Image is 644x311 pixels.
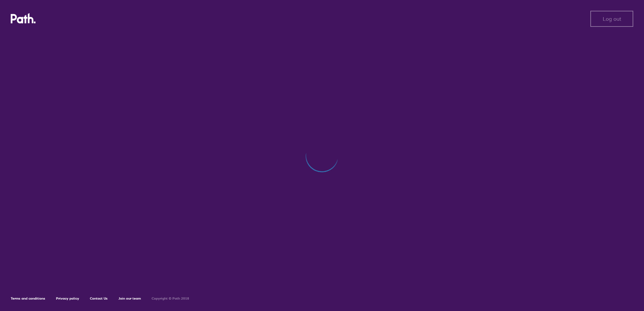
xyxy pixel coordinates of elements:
[90,296,108,301] a: Contact Us
[11,296,45,301] a: Terms and conditions
[590,11,633,27] button: Log out
[118,296,141,301] a: Join our team
[152,297,189,301] h6: Copyright © Path 2018
[56,296,79,301] a: Privacy policy
[603,16,621,22] span: Log out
